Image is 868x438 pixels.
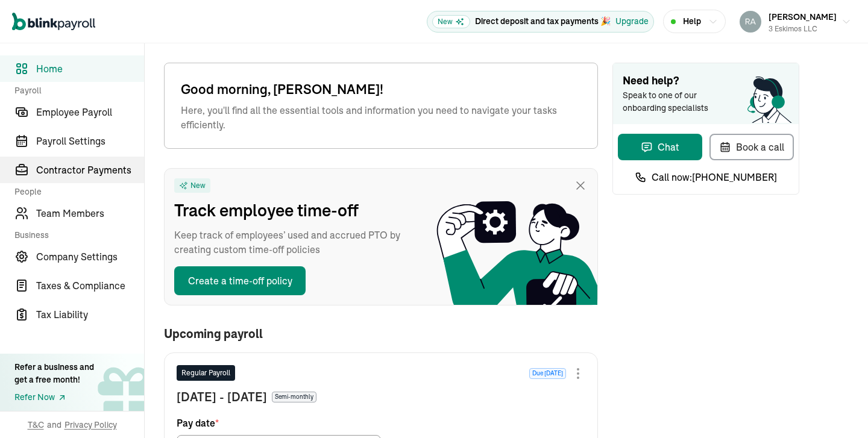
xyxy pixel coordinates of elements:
[177,388,267,406] span: [DATE] - [DATE]
[174,198,415,223] span: Track employee time-off
[164,327,263,340] span: Upcoming payroll
[36,249,144,264] span: Company Settings
[181,368,230,378] span: Regular Payroll
[174,228,415,257] span: Keep track of employees’ used and accrued PTO by creating custom time-off policies
[177,416,219,430] span: Pay date
[36,134,144,148] span: Payroll Settings
[181,103,581,132] span: Here, you'll find all the essential tools and information you need to navigate your tasks efficie...
[719,140,784,154] div: Book a call
[615,15,649,28] button: Upgrade
[36,61,144,76] span: Home
[28,419,44,431] span: T&C
[683,15,701,28] span: Help
[14,229,137,241] span: Business
[769,11,837,22] span: [PERSON_NAME]
[623,73,789,89] span: Need help?
[36,105,144,119] span: Employee Payroll
[769,23,837,34] div: 3 Eskimos LLC
[623,89,725,114] span: Speak to one of our onboarding specialists
[12,4,95,39] nav: Global
[663,10,726,33] button: Help
[618,134,702,160] button: Chat
[14,361,94,386] div: Refer a business and get a free month!
[475,15,611,28] p: Direct deposit and tax payments 🎉
[190,181,206,190] span: New
[808,380,868,438] iframe: Chat Widget
[652,170,777,184] span: Call now: [PHONE_NUMBER]
[272,392,316,402] span: Semi-monthly
[432,15,470,28] span: New
[181,80,581,99] span: Good morning, [PERSON_NAME]!
[14,391,94,404] a: Refer Now
[529,368,566,379] span: Due [DATE]
[36,163,144,177] span: Contractor Payments
[641,140,679,154] div: Chat
[174,266,306,295] button: Create a time-off policy
[64,419,117,431] span: Privacy Policy
[14,84,137,96] span: Payroll
[735,7,856,37] button: [PERSON_NAME]3 Eskimos LLC
[709,134,794,160] button: Book a call
[36,206,144,221] span: Team Members
[36,307,144,322] span: Tax Liability
[14,186,137,198] span: People
[36,278,144,293] span: Taxes & Compliance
